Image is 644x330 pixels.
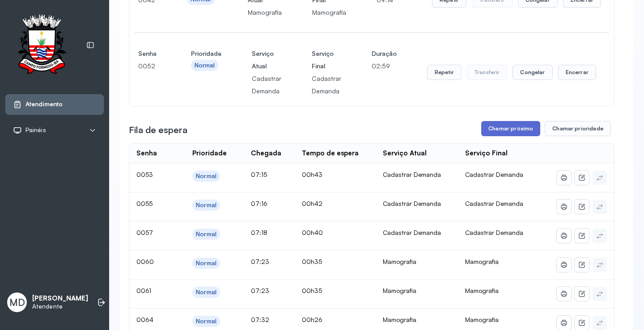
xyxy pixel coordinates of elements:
[32,294,88,303] p: [PERSON_NAME]
[25,100,63,108] span: Atendimento
[196,230,216,238] div: Normal
[25,126,46,134] span: Painéis
[32,303,88,310] p: Atendente
[302,287,322,294] span: 00h35
[383,287,451,295] div: Mamografia
[136,258,154,265] span: 0060
[138,47,161,60] h4: Senha
[372,47,397,60] h4: Duração
[465,200,523,207] span: Cadastrar Demanda
[196,201,216,209] div: Normal
[427,65,462,80] button: Repetir
[251,287,269,294] span: 07:23
[136,287,151,294] span: 0061
[302,171,322,178] span: 00h43
[136,149,157,158] div: Senha
[465,258,499,265] span: Mamografia
[251,229,267,236] span: 07:18
[192,149,227,158] div: Prioridade
[383,229,451,237] div: Cadastrar Demanda
[138,60,161,72] p: 0052
[195,62,215,69] div: Normal
[467,65,508,80] button: Transferir
[383,149,427,158] div: Serviço Atual
[302,258,322,265] span: 00h35
[383,200,451,208] div: Cadastrar Demanda
[136,229,153,236] span: 0057
[302,229,323,236] span: 00h40
[136,171,153,178] span: 0053
[372,60,397,72] p: 02:59
[513,65,552,80] button: Congelar
[312,47,341,72] h4: Serviço Final
[136,200,153,207] span: 0055
[465,229,523,236] span: Cadastrar Demanda
[251,171,267,178] span: 07:15
[251,258,269,265] span: 07:23
[251,149,281,158] div: Chegada
[302,149,359,158] div: Tempo de espera
[13,100,96,109] a: Atendimento
[196,259,216,267] div: Normal
[251,200,267,207] span: 07:16
[465,171,523,178] span: Cadastrar Demanda
[251,316,269,323] span: 07:32
[312,6,346,19] p: Mamografia
[196,172,216,180] div: Normal
[465,316,499,323] span: Mamografia
[252,72,281,97] p: Cadastrar Demanda
[383,171,451,179] div: Cadastrar Demanda
[312,72,341,97] p: Cadastrar Demanda
[481,121,540,136] button: Chamar próximo
[465,149,508,158] div: Serviço Final
[302,200,322,207] span: 00h42
[383,258,451,266] div: Mamografia
[196,317,216,325] div: Normal
[302,316,322,323] span: 00h26
[465,287,499,294] span: Mamografia
[558,65,596,80] button: Encerrar
[248,6,282,19] p: Mamografia
[136,316,153,323] span: 0064
[383,316,451,324] div: Mamografia
[129,124,187,136] h3: Fila de espera
[9,14,74,76] img: Logotipo do estabelecimento
[196,288,216,296] div: Normal
[191,47,221,60] h4: Prioridade
[252,47,281,72] h4: Serviço Atual
[545,121,611,136] button: Chamar prioridade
